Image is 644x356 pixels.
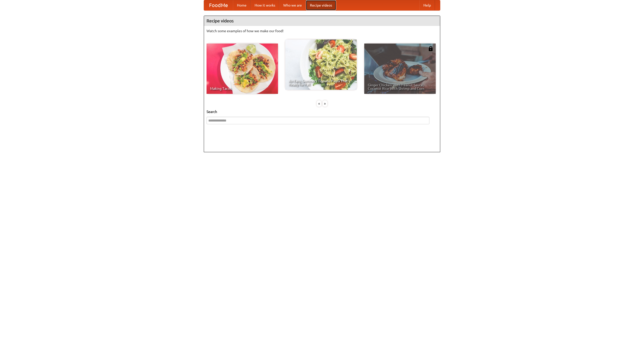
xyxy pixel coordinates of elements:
h5: Search [207,109,437,114]
a: An Easy, Summery Tomato Pasta That's Ready for Fall [285,39,357,90]
a: Making Tacos [207,44,278,94]
img: 483408.png [428,46,433,51]
a: How it works [251,0,279,10]
a: Home [233,0,251,10]
h4: Recipe videos [204,16,440,26]
div: « [317,100,321,107]
div: » [323,100,327,107]
p: Watch some examples of how we make our food! [207,28,437,33]
a: FoodMe [204,0,233,10]
a: Help [419,0,435,10]
span: An Easy, Summery Tomato Pasta That's Ready for Fall [289,79,353,86]
a: Who we are [279,0,306,10]
a: Recipe videos [306,0,336,10]
span: Making Tacos [210,87,274,90]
